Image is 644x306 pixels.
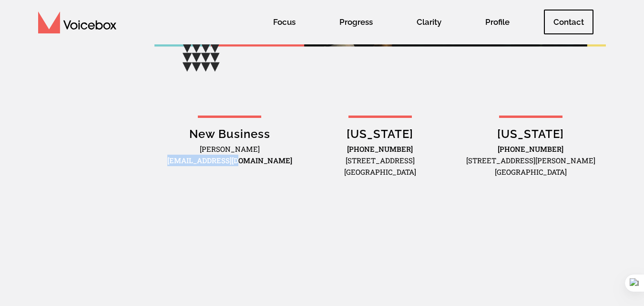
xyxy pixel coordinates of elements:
[460,143,601,178] p: [STREET_ADDRESS][PERSON_NAME] [GEOGRAPHIC_DATA]
[498,144,563,154] a: [PHONE_NUMBER]
[159,143,300,166] p: [PERSON_NAME]
[189,127,270,141] span: New Business
[497,127,564,141] span: [US_STATE]
[310,143,451,178] p: [STREET_ADDRESS] [GEOGRAPHIC_DATA]
[544,10,593,34] span: Contact
[167,156,292,165] a: [EMAIL_ADDRESS][DOMAIN_NAME]
[330,10,382,34] span: Progress
[347,144,413,154] a: [PHONE_NUMBER]
[264,10,305,34] span: Focus
[347,127,413,141] span: [US_STATE]
[476,10,519,34] span: Profile
[407,10,451,34] span: Clarity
